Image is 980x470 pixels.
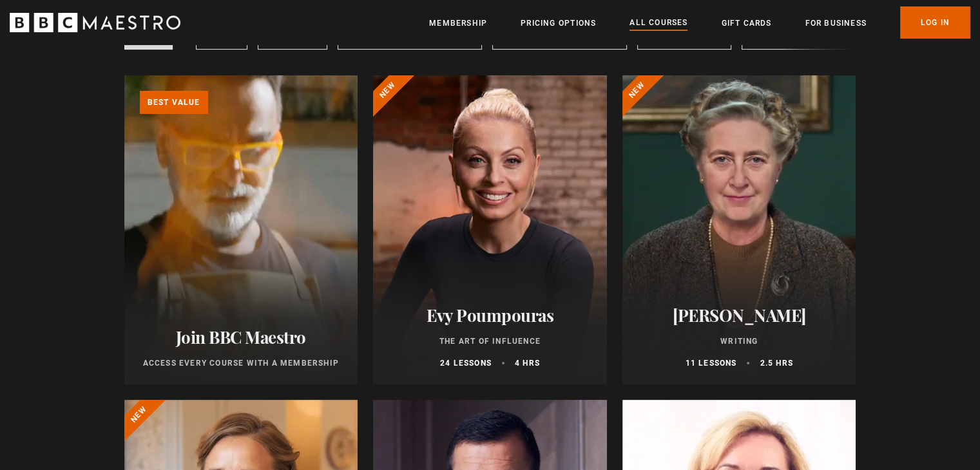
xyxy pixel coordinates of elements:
a: [PERSON_NAME] Writing 11 lessons 2.5 hrs New [622,75,856,384]
a: All Courses [629,16,687,30]
nav: Primary [429,6,970,39]
a: Log In [900,6,970,39]
p: 4 hrs [515,357,540,369]
h2: Evy Poumpouras [389,305,591,325]
p: Best value [140,91,208,114]
a: Membership [429,17,487,30]
a: For business [805,17,866,30]
a: Pricing Options [521,17,596,30]
p: 24 lessons [440,357,492,369]
svg: BBC Maestro [10,13,180,32]
a: Evy Poumpouras The Art of Influence 24 lessons 4 hrs New [373,75,607,384]
a: Gift Cards [721,17,771,30]
p: 11 lessons [685,357,736,369]
p: 2.5 hrs [760,357,793,369]
p: Writing [638,335,841,347]
h2: [PERSON_NAME] [638,305,841,325]
p: The Art of Influence [389,335,591,347]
